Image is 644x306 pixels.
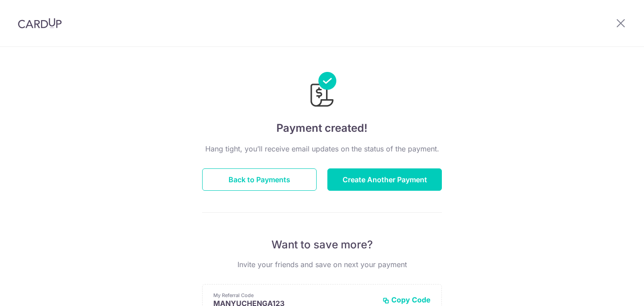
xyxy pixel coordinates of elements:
[327,168,442,191] button: Create Another Payment
[202,238,442,252] p: Want to save more?
[308,72,336,109] img: Payments
[202,120,442,136] h4: Payment created!
[18,18,62,29] img: CardUp
[202,143,442,154] p: Hang tight, you’ll receive email updates on the status of the payment.
[586,279,635,302] iframe: Opens a widget where you can find more information
[213,292,375,299] p: My Referral Code
[202,259,442,270] p: Invite your friends and save on next your payment
[382,295,431,304] button: Copy Code
[202,168,317,191] button: Back to Payments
